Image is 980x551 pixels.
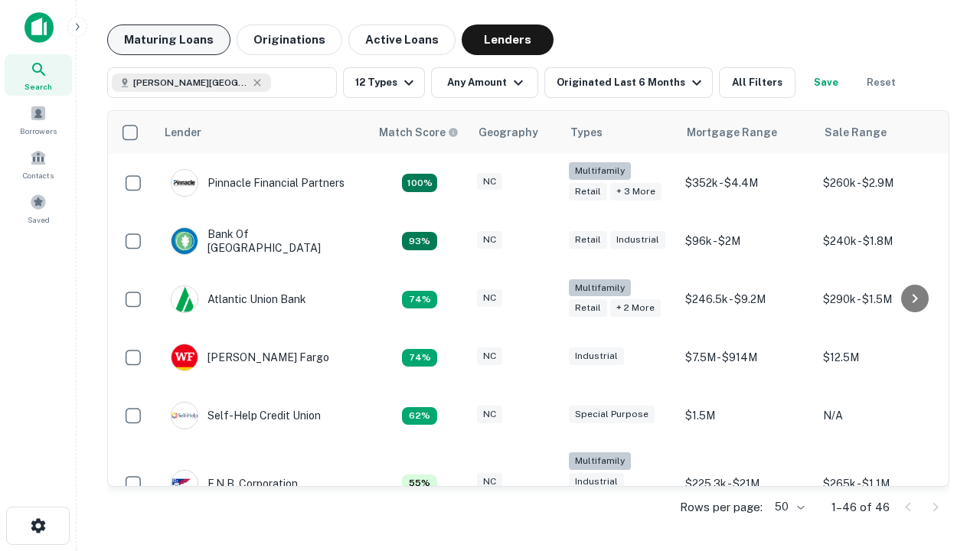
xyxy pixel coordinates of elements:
td: $246.5k - $9.2M [678,270,815,328]
div: Retail [569,183,607,201]
button: Maturing Loans [107,24,230,55]
div: NC [477,289,502,307]
div: Self-help Credit Union [171,402,321,429]
a: Contacts [5,143,72,184]
div: Multifamily [569,279,631,297]
p: 1–46 of 46 [831,498,890,517]
div: Industrial [569,347,624,365]
th: Geography [469,111,561,154]
th: Types [561,111,678,154]
div: Mortgage Range [687,123,777,142]
td: N/A [815,386,953,445]
img: picture [171,170,198,196]
img: picture [171,228,198,254]
span: Borrowers [20,125,57,137]
td: $260k - $2.9M [815,154,953,212]
img: picture [171,286,198,312]
td: $265k - $1.1M [815,445,953,522]
div: Special Purpose [569,406,655,423]
div: Industrial [569,473,624,491]
td: $12.5M [815,328,953,386]
div: NC [477,231,502,249]
img: picture [171,471,198,497]
div: Bank Of [GEOGRAPHIC_DATA] [171,227,354,255]
div: Sale Range [825,123,887,142]
a: Saved [5,187,72,229]
th: Sale Range [815,111,953,154]
div: Multifamily [569,162,631,180]
div: + 2 more [610,299,661,317]
td: $290k - $1.5M [815,270,953,328]
td: $96k - $2M [678,212,815,270]
span: Contacts [23,169,54,181]
div: Types [570,123,603,142]
div: Matching Properties: 9, hasApolloMatch: undefined [402,474,437,493]
th: Mortgage Range [678,111,815,154]
div: NC [477,406,502,423]
h6: Match Score [379,124,456,141]
button: Save your search to get updates of matches that match your search criteria. [802,67,851,98]
td: $240k - $1.8M [815,212,953,270]
div: + 3 more [610,183,661,201]
div: Industrial [610,231,665,249]
div: Matching Properties: 12, hasApolloMatch: undefined [402,291,437,309]
div: Lender [165,123,201,142]
div: Retail [569,231,607,249]
p: Rows per page: [680,498,763,517]
div: NC [477,347,502,365]
td: $7.5M - $914M [678,328,815,386]
img: picture [171,403,198,429]
button: Reset [857,67,906,98]
button: Lenders [462,24,554,55]
button: Originations [237,24,342,55]
iframe: Chat Widget [903,380,980,453]
div: [PERSON_NAME] Fargo [171,344,329,371]
div: Matching Properties: 12, hasApolloMatch: undefined [402,349,437,367]
span: [PERSON_NAME][GEOGRAPHIC_DATA], [GEOGRAPHIC_DATA] [133,76,248,90]
button: Originated Last 6 Months [544,67,713,98]
div: Originated Last 6 Months [557,73,706,92]
div: Capitalize uses an advanced AI algorithm to match your search with the best lender. The match sco... [379,124,459,141]
div: Matching Properties: 15, hasApolloMatch: undefined [402,232,437,250]
button: Any Amount [431,67,538,98]
div: NC [477,473,502,491]
span: Saved [28,214,50,226]
img: picture [171,344,198,370]
div: F.n.b. Corporation [171,470,298,497]
td: $1.5M [678,386,815,445]
th: Lender [155,111,370,154]
div: Multifamily [569,452,631,470]
span: Search [24,80,52,93]
img: capitalize-icon.png [24,12,54,43]
button: Active Loans [348,24,456,55]
div: Matching Properties: 10, hasApolloMatch: undefined [402,407,437,425]
button: All Filters [719,67,795,98]
th: Capitalize uses an advanced AI algorithm to match your search with the best lender. The match sco... [370,111,469,154]
button: 12 Types [343,67,425,98]
div: 50 [769,496,807,518]
div: Pinnacle Financial Partners [171,169,345,197]
a: Search [5,54,72,96]
div: Matching Properties: 29, hasApolloMatch: undefined [402,174,437,192]
div: Geography [479,123,538,142]
div: Retail [569,299,607,317]
div: Atlantic Union Bank [171,285,306,313]
td: $352k - $4.4M [678,154,815,212]
a: Borrowers [5,99,72,140]
td: $225.3k - $21M [678,445,815,522]
div: NC [477,173,502,191]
